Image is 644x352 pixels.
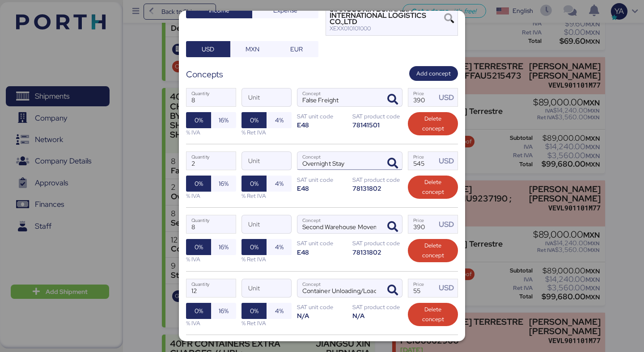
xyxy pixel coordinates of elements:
[186,41,230,57] button: USD
[242,88,291,106] input: Unit
[267,176,292,192] button: 4%
[297,121,347,129] div: E48
[275,178,284,189] span: 4%
[250,242,258,252] span: 0%
[250,178,258,189] span: 0%
[297,176,347,184] div: SAT unit code
[383,281,402,300] button: ConceptConcept
[408,152,436,170] input: Price
[186,319,236,327] div: % IVA
[250,115,258,126] span: 0%
[297,248,347,256] div: E48
[408,279,436,297] input: Price
[186,68,223,81] div: Concepts
[241,112,267,128] button: 0%
[186,192,236,200] div: % IVA
[352,248,402,256] div: 78131802
[352,121,402,129] div: 78141501
[439,92,458,103] div: USD
[297,311,347,320] div: N/A
[274,41,318,57] button: EUR
[241,303,267,319] button: 0%
[186,176,211,192] button: 0%
[230,41,275,57] button: MXN
[408,303,458,326] button: Delete concept
[241,239,267,255] button: 0%
[241,128,292,137] div: % Ret IVA
[408,112,458,135] button: Delete concept
[408,239,458,262] button: Delete concept
[297,279,381,297] input: Concept
[408,176,458,199] button: Delete concept
[241,176,267,192] button: 0%
[352,311,402,320] div: N/A
[297,215,381,233] input: Concept
[219,242,229,252] span: 16%
[352,112,402,121] div: SAT product code
[186,215,236,233] input: Quantity
[330,25,444,32] div: XEXX010101000
[290,44,303,54] span: EUR
[202,44,214,54] span: USD
[186,112,211,128] button: 0%
[352,176,402,184] div: SAT product code
[219,115,229,126] span: 16%
[250,306,258,316] span: 0%
[241,192,292,200] div: % Ret IVA
[186,239,211,255] button: 0%
[219,306,229,316] span: 16%
[330,6,444,25] div: JIANGSU XIN BURNASIA INTERNATIONAL LOGISTICS CO.,LTD
[297,112,347,121] div: SAT unit code
[383,90,402,109] button: ConceptConcept
[211,303,236,319] button: 16%
[186,255,236,264] div: % IVA
[211,112,236,128] button: 16%
[297,239,347,247] div: SAT unit code
[415,241,451,260] span: Delete concept
[297,88,381,106] input: Concept
[416,69,451,79] span: Add concept
[408,88,436,106] input: Price
[186,303,211,319] button: 0%
[195,242,203,252] span: 0%
[297,184,347,193] div: E48
[186,128,236,137] div: % IVA
[383,154,402,173] button: ConceptConcept
[439,282,458,293] div: USD
[211,239,236,255] button: 16%
[186,152,236,170] input: Quantity
[383,218,402,236] button: ConceptConcept
[267,239,292,255] button: 4%
[242,215,291,233] input: Unit
[241,319,292,327] div: % Ret IVA
[246,44,259,54] span: MXN
[267,112,292,128] button: 4%
[186,88,236,106] input: Quantity
[352,184,402,193] div: 78131802
[439,219,458,230] div: USD
[241,255,292,264] div: % Ret IVA
[352,303,402,311] div: SAT product code
[275,242,284,252] span: 4%
[219,178,229,189] span: 16%
[415,305,451,324] span: Delete concept
[297,303,347,311] div: SAT unit code
[275,306,284,316] span: 4%
[439,155,458,167] div: USD
[352,239,402,247] div: SAT product code
[409,66,458,81] button: Add concept
[275,115,284,126] span: 4%
[186,279,236,297] input: Quantity
[195,178,203,189] span: 0%
[408,215,436,233] input: Price
[415,177,451,197] span: Delete concept
[297,152,381,170] input: Concept
[195,115,203,126] span: 0%
[242,279,291,297] input: Unit
[211,176,236,192] button: 16%
[242,152,291,170] input: Unit
[415,114,451,134] span: Delete concept
[195,306,203,316] span: 0%
[267,303,292,319] button: 4%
